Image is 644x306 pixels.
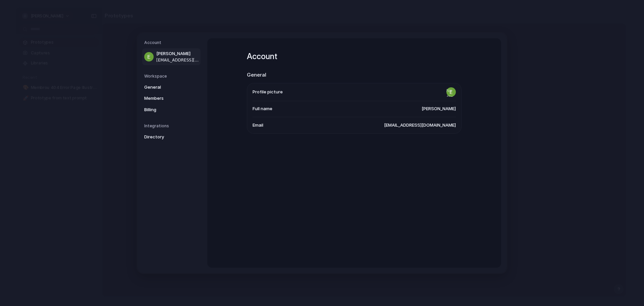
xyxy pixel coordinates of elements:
a: Billing [142,104,201,115]
span: [EMAIL_ADDRESS][DOMAIN_NAME] [384,122,456,129]
a: Members [142,93,201,104]
span: [PERSON_NAME] [422,105,456,112]
span: [PERSON_NAME] [156,50,199,57]
span: Billing [144,106,187,113]
span: General [144,84,187,91]
span: Members [144,95,187,102]
a: Directory [142,132,201,142]
span: Email [253,122,263,129]
a: General [142,82,201,93]
h5: Integrations [144,123,201,129]
span: Profile picture [253,89,283,95]
h5: Workspace [144,73,201,79]
span: Full name [253,105,272,112]
a: [PERSON_NAME][EMAIL_ADDRESS][DOMAIN_NAME] [142,48,201,65]
h2: General [247,71,462,79]
h5: Account [144,40,201,46]
h1: Account [247,50,462,62]
span: [EMAIL_ADDRESS][DOMAIN_NAME] [156,57,199,63]
span: Directory [144,134,187,140]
